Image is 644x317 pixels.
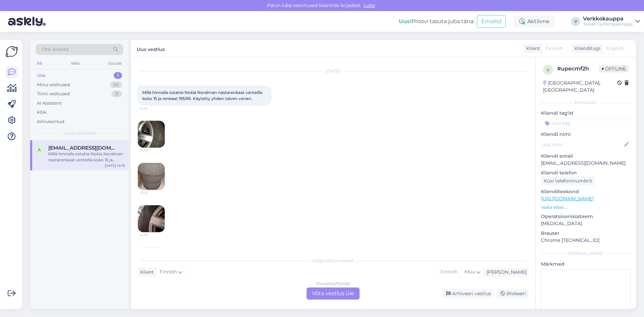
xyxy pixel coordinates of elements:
div: Blokeeri [496,289,529,298]
div: Tiimi vestlused [37,91,70,97]
span: 14:19 [140,190,165,195]
div: Klienditugi [572,45,600,52]
div: Web [69,59,81,68]
button: Emailid [477,15,506,28]
img: Askly Logo [5,45,18,58]
span: u [546,67,550,72]
div: Klient [524,45,540,52]
p: Kliendi nimi [541,131,631,138]
div: Minu vestlused [37,82,70,88]
div: Kõik [37,109,47,116]
p: [EMAIL_ADDRESS][DOMAIN_NAME] [541,160,631,167]
div: Valige keel ja vastake [138,258,529,264]
div: [PERSON_NAME] [541,251,631,257]
span: Uued vestlused [64,130,95,136]
a: VerkkokauppaTeinari Oy/Rengaskirppis [583,16,640,27]
p: Kliendi tag'id [541,110,631,117]
div: [GEOGRAPHIC_DATA], [GEOGRAPHIC_DATA] [543,80,617,94]
span: Offline [599,65,629,72]
div: Kliendi info [541,100,631,106]
div: Millä hinnalla ostatte Nokia Nordman nastarenkaat vanteilla koko 15 ja renkaat 195/65. Käytetty y... [48,151,125,163]
div: Klient [138,269,154,276]
p: Klienditeekond [541,188,631,195]
span: a [38,147,41,152]
div: AI Assistent [37,100,62,107]
span: Otsi kliente [42,46,68,53]
p: Kliendi telefon [541,169,631,176]
div: [DATE] 14:19 [105,163,125,168]
span: Luba [362,2,377,8]
input: Lisa tag [541,118,631,128]
p: Vaata edasi ... [541,204,631,210]
p: Brauser [541,230,631,237]
p: Märkmed [541,261,631,268]
div: # upecmf2h [557,65,599,73]
span: Muu [465,269,475,275]
label: Uus vestlus [137,44,165,53]
div: [PERSON_NAME] [484,269,527,276]
p: [MEDICAL_DATA] [541,220,631,227]
span: 14:19 [140,148,165,153]
div: Uus [37,72,46,79]
div: 21 [111,91,122,97]
span: ali.ahmed.diaa29@gmail.com [48,145,118,151]
p: Kliendi email [541,153,631,160]
div: Finnish [437,267,461,277]
a: [URL][DOMAIN_NAME] [541,196,594,202]
div: 24 [110,82,122,88]
span: Millä hinnalla ostatte Nokia Nordman nastarenkaat vanteilla koko 15 ja renkaat 195/65. Käytetty y... [142,90,263,101]
div: Arhiveeritud [37,118,64,125]
div: All [36,59,43,68]
div: Verkkokauppa [583,16,633,21]
div: [DATE] [138,68,529,74]
div: 1 [114,72,122,79]
img: Attachment [138,205,165,232]
div: Arhiveeri vestlus [442,289,494,298]
div: Küsi telefoninumbrit [541,176,595,186]
div: Teinari Oy/Rengaskirppis [583,21,633,27]
div: V [571,17,580,26]
span: Finnish [546,45,563,52]
div: Finnish to Finnish [316,281,350,287]
span: English [606,45,624,52]
div: Socials [107,59,123,68]
img: Attachment [138,163,165,190]
div: Aktiivne [514,15,555,28]
b: Uus! [399,18,412,24]
div: Võta vestlus üle [307,287,360,300]
div: Proovi tasuta juba täna: [399,17,474,25]
span: Finnish [160,268,177,276]
input: Lisa nimi [541,141,623,148]
img: Attachment [138,121,165,148]
span: 14:19 [140,232,165,237]
p: Operatsioonisüsteem [541,213,631,220]
p: Chrome [TECHNICAL_ID] [541,237,631,244]
span: 14:19 [140,106,165,111]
